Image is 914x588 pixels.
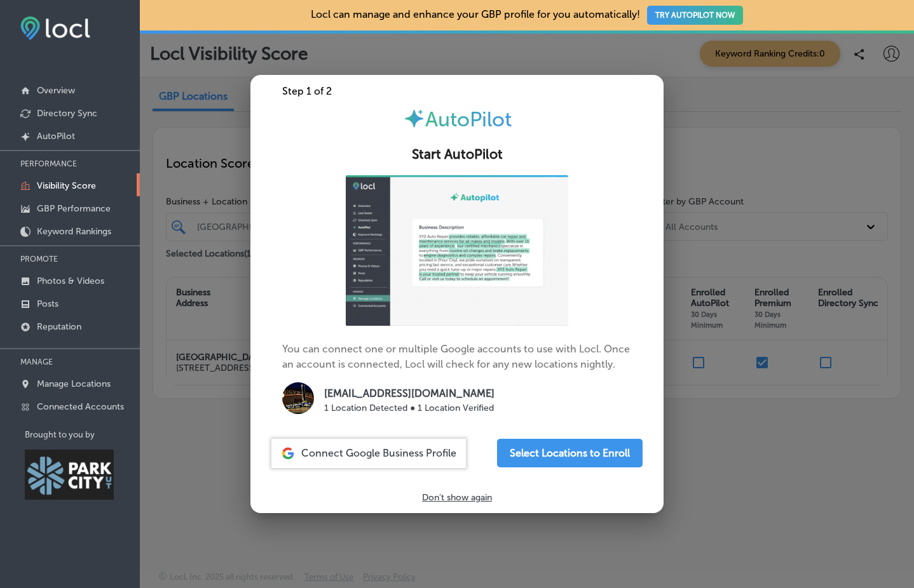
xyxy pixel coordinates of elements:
p: Posts [37,298,58,309]
p: Keyword Rankings [37,226,111,237]
p: GBP Performance [37,203,111,214]
span: Connect Google Business Profile [301,447,456,459]
span: AutoPilot [425,107,512,131]
button: TRY AUTOPILOT NOW [647,6,743,25]
img: autopilot-icon [403,107,425,130]
button: Select Locations to Enroll [497,439,643,467]
div: Step 1 of 2 [250,85,664,97]
p: Reputation [37,321,81,332]
p: You can connect one or multiple Google accounts to use with Locl. Once an account is connected, L... [282,175,632,418]
img: fda3e92497d09a02dc62c9cd864e3231.png [20,17,90,40]
p: Manage Locations [37,378,111,389]
p: Connected Accounts [37,401,124,412]
h2: Start AutoPilot [266,147,648,163]
p: Photos & Videos [37,276,104,286]
p: AutoPilot [37,131,75,142]
p: Brought to you by [25,430,140,439]
p: Visibility Score [37,180,96,191]
p: Overview [37,85,75,96]
p: Don't show again [422,492,492,503]
p: 1 Location Detected ● 1 Location Verified [324,401,495,415]
p: Directory Sync [37,108,97,119]
img: ap-gif [346,175,568,326]
p: [EMAIL_ADDRESS][DOMAIN_NAME] [324,386,495,401]
img: Park City [25,450,114,500]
